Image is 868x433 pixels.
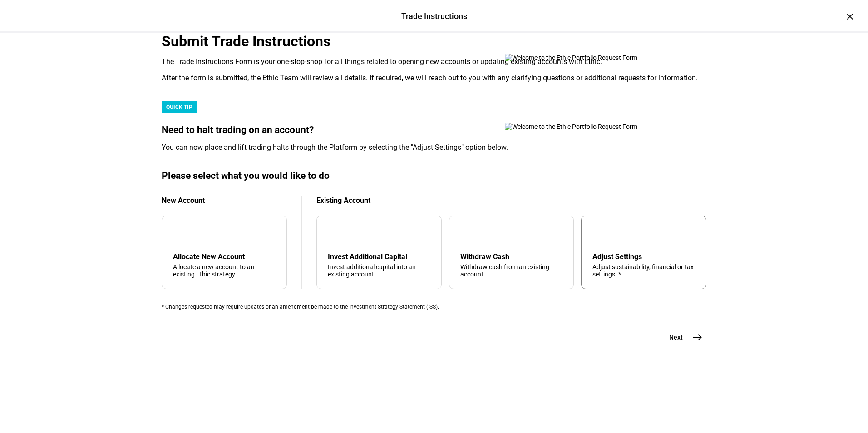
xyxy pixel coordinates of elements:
[316,196,706,205] div: Existing Account
[162,57,706,66] div: The Trade Instructions Form is your one-stop-shop for all things related to opening new accounts ...
[330,229,340,240] mat-icon: arrow_downward
[462,229,473,240] mat-icon: arrow_upward
[162,304,706,310] div: * Changes requested may require updates or an amendment be made to the Investment Strategy Statem...
[460,252,563,261] div: Withdraw Cash
[460,263,563,278] div: Withdraw cash from an existing account.
[162,101,197,113] div: QUICK TIP
[328,252,430,261] div: Invest Additional Capital
[669,333,683,342] span: Next
[401,10,467,22] div: Trade Instructions
[592,263,695,278] div: Adjust sustainability, financial or tax settings. *
[505,54,668,61] img: Welcome to the Ethic Portfolio Request Form
[162,74,706,83] div: After the form is submitted, the Ethic Team will review all details. If required, we will reach o...
[173,263,276,278] div: Allocate a new account to an existing Ethic strategy.
[328,263,430,278] div: Invest additional capital into an existing account.
[843,9,857,24] div: ×
[173,252,276,261] div: Allocate New Account
[658,328,706,346] button: Next
[592,227,607,241] mat-icon: tune
[162,33,706,50] div: Submit Trade Instructions
[592,252,695,261] div: Adjust Settings
[162,170,706,182] div: Please select what you would like to do
[162,143,706,152] div: You can now place and lift trading halts through the Platform by selecting the "Adjust Settings" ...
[692,332,703,343] mat-icon: east
[505,123,668,130] img: Welcome to the Ethic Portfolio Request Form
[175,229,186,240] mat-icon: add
[162,124,706,136] div: Need to halt trading on an account?
[162,196,287,205] div: New Account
